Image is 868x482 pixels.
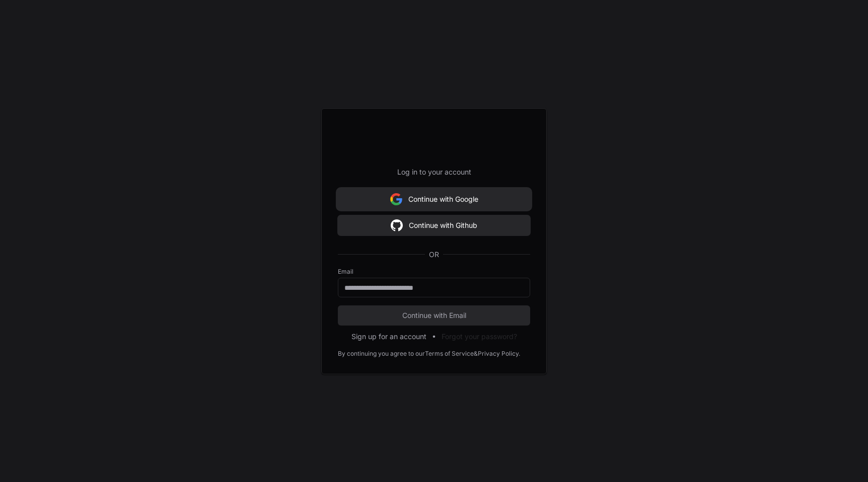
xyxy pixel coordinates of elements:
button: Forgot your password? [442,332,517,342]
a: Privacy Policy. [478,350,520,358]
button: Sign up for an account [351,332,426,342]
button: Continue with Email [338,305,530,326]
img: Sign in with google [390,189,402,209]
label: Email [338,268,530,276]
img: Sign in with google [391,215,403,235]
a: Terms of Service [425,350,474,358]
button: Continue with Github [338,215,530,235]
button: Continue with Google [338,189,530,209]
div: & [474,350,478,358]
span: OR [425,250,443,260]
p: Log in to your account [338,167,530,177]
div: By continuing you agree to our [338,350,425,358]
span: Continue with Email [338,310,530,320]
